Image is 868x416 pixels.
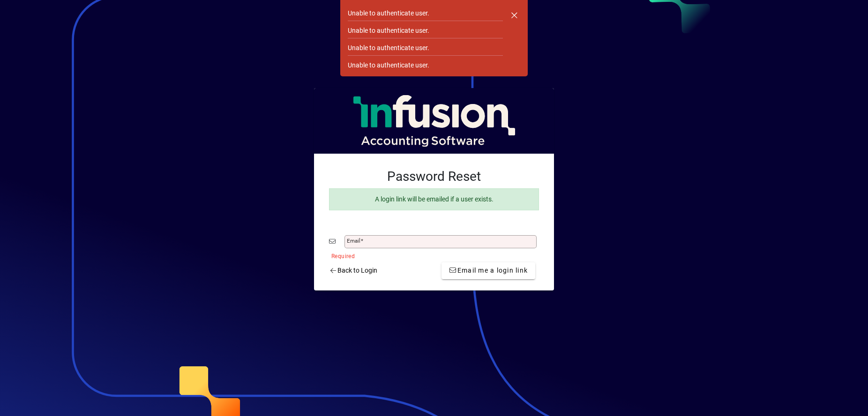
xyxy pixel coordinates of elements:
[329,169,539,185] h2: Password Reset
[325,262,381,279] a: Back to Login
[347,238,360,244] mat-label: Email
[331,251,531,260] mat-error: Required
[348,43,429,53] div: Unable to authenticate user.
[503,4,525,26] button: Dismiss
[348,60,429,70] div: Unable to authenticate user.
[329,188,539,210] div: A login link will be emailed if a user exists.
[348,26,429,36] div: Unable to authenticate user.
[449,266,528,275] span: Email me a login link
[329,266,377,275] span: Back to Login
[441,262,535,279] button: Email me a login link
[348,8,429,18] div: Unable to authenticate user.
